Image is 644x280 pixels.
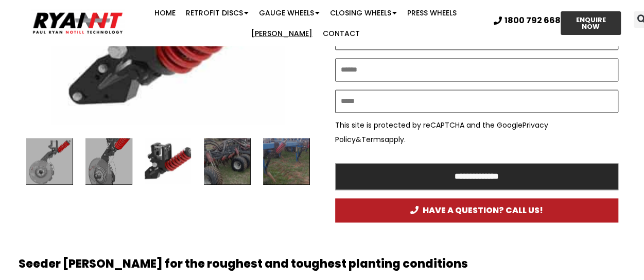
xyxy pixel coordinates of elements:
div: 5 / 16 [85,138,132,184]
div: Ryan NT (RFM NT) Ryan Tyne Cultivator Tine [145,138,191,184]
a: 1800 792 668 [493,16,560,25]
span: 1800 792 668 [504,16,560,25]
div: Slides Slides [26,138,309,184]
a: Terms [361,134,385,145]
nav: Menu [125,3,486,44]
div: 4 / 16 [26,138,73,184]
a: Press Wheels [402,3,461,23]
div: 7 / 16 [204,138,250,184]
a: Closing Wheels [324,3,402,23]
a: Home [149,3,180,23]
div: 6 / 16 [145,138,191,184]
a: [PERSON_NAME] [246,23,317,44]
div: 8 / 16 [263,138,309,184]
p: This site is protected by reCAPTCHA and the Google & apply. [335,118,618,147]
a: HAVE A QUESTION? CALL US! [335,198,618,222]
a: Contact [317,23,364,44]
span: ENQUIRE NOW [570,16,612,30]
a: Retrofit Discs [180,3,253,23]
a: Gauge Wheels [253,3,324,23]
img: Ryan NT logo [31,9,125,38]
h2: Seeder [PERSON_NAME] for the roughest and toughest planting conditions [19,258,626,270]
a: ENQUIRE NOW [561,11,621,35]
span: HAVE A QUESTION? CALL US! [410,206,543,215]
